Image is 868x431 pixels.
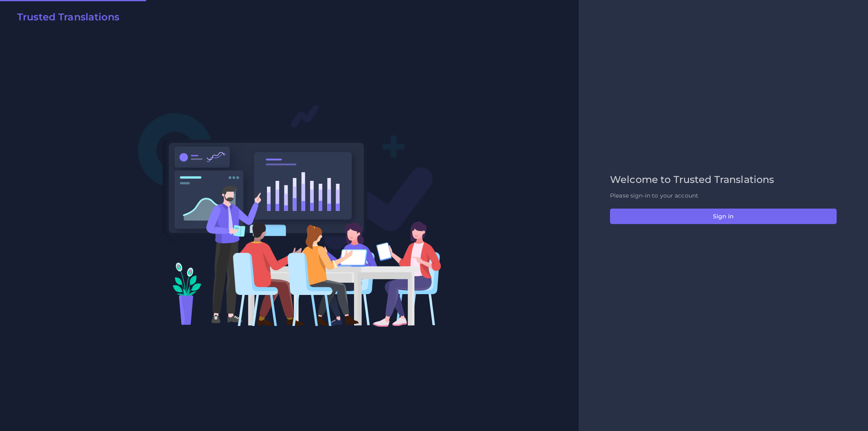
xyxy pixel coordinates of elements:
[610,209,837,224] button: Sign in
[610,174,837,186] h2: Welcome to Trusted Translations
[11,11,119,26] a: Trusted Translations
[17,11,119,23] h2: Trusted Translations
[138,104,442,327] img: Login V2
[610,191,837,200] p: Please sign-in to your account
